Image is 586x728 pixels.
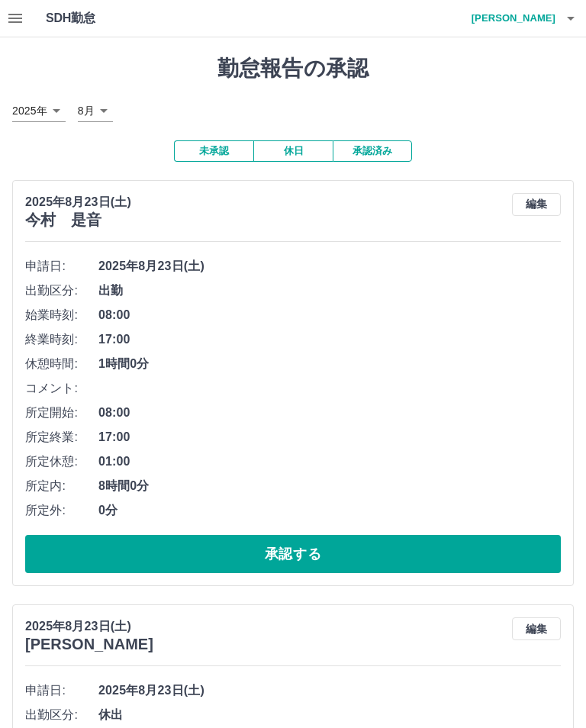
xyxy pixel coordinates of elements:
[98,330,561,349] span: 17:00
[512,193,561,216] button: 編集
[25,535,561,573] button: 承認する
[25,355,98,373] span: 休憩時間:
[253,140,333,162] button: 休日
[98,453,561,471] span: 01:00
[25,477,98,495] span: 所定内:
[25,306,98,324] span: 始業時刻:
[25,330,98,349] span: 終業時刻:
[12,56,574,82] h1: 勤怠報告の承認
[25,636,153,653] h3: [PERSON_NAME]
[25,681,98,700] span: 申請日:
[98,706,561,724] span: 休出
[174,140,253,162] button: 未承認
[25,211,131,229] h3: 今村 是音
[333,140,412,162] button: 承認済み
[98,404,561,422] span: 08:00
[25,257,98,275] span: 申請日:
[98,355,561,373] span: 1時間0分
[25,453,98,471] span: 所定休憩:
[78,100,113,122] div: 8月
[25,428,98,446] span: 所定終業:
[25,501,98,520] span: 所定外:
[98,501,561,520] span: 0分
[25,282,98,300] span: 出勤区分:
[25,617,153,636] p: 2025年8月23日(土)
[98,428,561,446] span: 17:00
[25,379,98,398] span: コメント:
[98,681,561,700] span: 2025年8月23日(土)
[25,404,98,422] span: 所定開始:
[12,100,66,122] div: 2025年
[98,282,561,300] span: 出勤
[98,257,561,275] span: 2025年8月23日(土)
[25,193,131,211] p: 2025年8月23日(土)
[98,306,561,324] span: 08:00
[98,477,561,495] span: 8時間0分
[512,617,561,640] button: 編集
[25,706,98,724] span: 出勤区分:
